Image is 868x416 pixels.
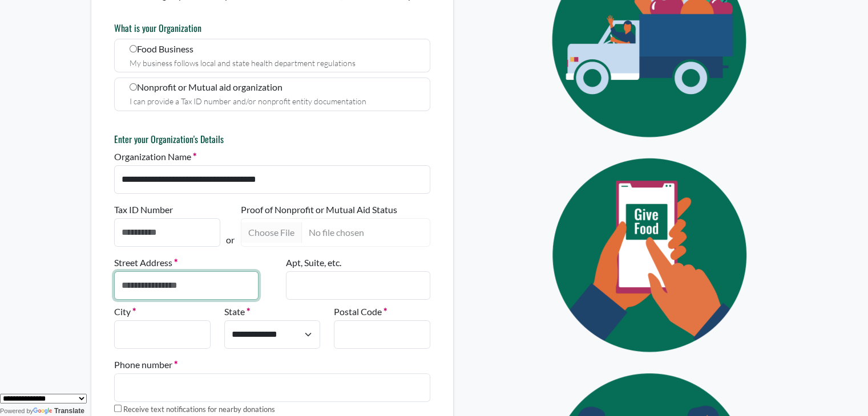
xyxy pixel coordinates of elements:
[114,23,430,34] h6: What is your Organization
[130,83,137,91] input: Nonprofit or Mutual aid organization I can provide a Tax ID number and/or nonprofit entity docume...
[241,203,397,217] label: Proof of Nonprofit or Mutual Aid Status
[33,407,84,415] a: Translate
[130,58,356,68] small: My business follows local and state health department regulations
[286,256,341,270] label: Apt, Suite, etc.
[114,203,173,217] label: Tax ID Number
[114,358,177,372] label: Phone number
[114,39,430,72] label: Food Business
[334,305,387,319] label: Postal Code
[114,150,196,164] label: Organization Name
[224,305,250,319] label: State
[114,256,177,270] label: Street Address
[114,134,430,145] h6: Enter your Organization's Details
[130,96,366,106] small: I can provide a Tax ID number and/or nonprofit entity documentation
[130,45,137,52] input: Food Business My business follows local and state health department regulations
[114,78,430,111] label: Nonprofit or Mutual aid organization
[226,233,235,247] p: or
[526,148,777,362] img: Eye Icon
[114,305,136,319] label: City
[33,407,54,415] img: Google Translate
